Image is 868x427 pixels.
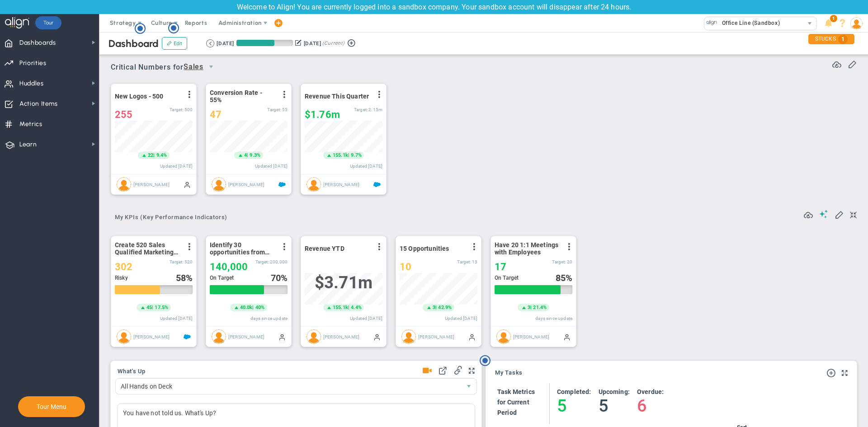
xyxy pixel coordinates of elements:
span: 4.4% [351,305,362,310]
span: Action Items [19,94,58,113]
span: days since update [250,316,288,321]
h4: 5 [557,396,591,416]
span: $3,707,282 [315,273,373,292]
span: Updated [DATE] [445,316,477,321]
span: Salesforce Enabled<br ></span>Sandbox: Quarterly Revenue [373,181,381,188]
span: Target: [552,259,566,264]
img: 29899.Person.photo [850,17,863,29]
span: Strategy [110,19,136,26]
span: [PERSON_NAME] [133,182,170,187]
span: $1,758,367 [305,109,340,120]
span: | [252,305,254,310]
span: Updated [DATE] [350,164,382,169]
span: Manually Updated [468,333,476,340]
span: 17 [495,261,506,272]
div: Period Progress: 67% Day 61 of 90 with 29 remaining. [236,40,293,46]
span: [PERSON_NAME] [323,182,359,187]
span: | [348,305,349,310]
span: 500 [184,107,193,112]
span: Target: [267,107,281,112]
span: Edit or Add Critical Numbers [848,59,857,68]
span: (Current) [322,39,344,47]
span: 22 [148,152,153,159]
span: Huddles [19,74,44,93]
span: 302 [115,261,132,272]
span: 17.5% [155,305,168,310]
img: Mike Struthers [496,329,511,344]
a: My Tasks [495,370,523,377]
h4: Completed: [557,388,591,396]
span: Salesforce Enabled<br ></span>Sandbox: Conversion Metrics [278,181,286,188]
span: Dashboards [19,33,56,52]
span: Target: [170,107,183,112]
span: 47 [210,109,222,120]
span: Updated [DATE] [350,316,382,321]
span: 155.1k [333,152,348,159]
span: All Hands on Deck [116,379,461,394]
span: 1 [838,35,848,44]
li: Help & Frequently Asked Questions (FAQ) [835,14,849,32]
span: Manually Updated [278,333,286,340]
span: Period [497,409,517,416]
span: On Target [495,275,519,281]
span: | [435,305,437,310]
button: Edit [162,37,187,50]
span: Office Line (Sandbox) [717,17,780,29]
span: 10 [400,261,411,272]
span: | [247,152,248,158]
span: Updated [DATE] [255,164,288,169]
h4: Task Metrics [497,388,535,396]
span: Metrics [19,115,42,134]
img: Mike Struthers [212,329,226,344]
img: Miguel Cabrera [117,177,131,192]
button: Go to previous period [206,39,214,47]
button: Tour Menu [34,403,69,411]
span: 15 [472,259,477,264]
span: 85 [556,272,566,283]
span: Updated [DATE] [160,316,193,321]
span: What's Up [118,368,146,375]
h4: Upcoming: [599,388,630,396]
span: Manually Updated [184,181,191,188]
img: Tom Johnson [307,177,321,192]
button: What's Up [118,368,146,375]
img: Mike Struthers [307,329,321,344]
span: 155.1k [333,304,348,311]
span: [PERSON_NAME] [228,334,264,339]
img: Mike Struthers [401,329,416,344]
span: 3 [528,304,530,311]
span: Administration [218,19,261,26]
div: [DATE] [217,39,234,47]
span: 255 [115,109,132,120]
span: My Tasks [495,370,523,376]
span: 4 [244,152,247,159]
div: [DATE] [304,39,321,47]
span: Salesforce Enabled<br ></span>Sandbox: Quarterly Leads and Opportunities [184,333,191,340]
span: 9.7% [351,152,362,158]
span: for Current [497,399,529,406]
span: Updated [DATE] [160,164,193,169]
span: Revenue YTD [305,245,344,252]
span: Suggestions (AI Feature) [819,210,828,218]
li: Announcements [821,14,835,32]
h4: 6 [637,396,664,416]
img: Katie Williams [212,177,226,192]
span: 9.3% [250,152,260,158]
span: 520 [184,259,193,264]
span: Sales [184,61,203,73]
span: 21.4% [533,305,547,310]
span: Edit My KPIs [835,210,844,219]
span: 2,154,350 [368,107,382,112]
span: Refresh Data [804,209,813,218]
span: [PERSON_NAME] [513,334,549,339]
span: Refresh Data [832,59,841,68]
span: 40.0k [240,304,253,311]
img: Mike Struthers [117,329,131,344]
span: select [203,59,219,75]
span: | [152,305,153,310]
div: % [271,273,288,283]
span: Risky [115,275,128,281]
span: Reports [180,14,212,32]
h4: 5 [599,396,630,416]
